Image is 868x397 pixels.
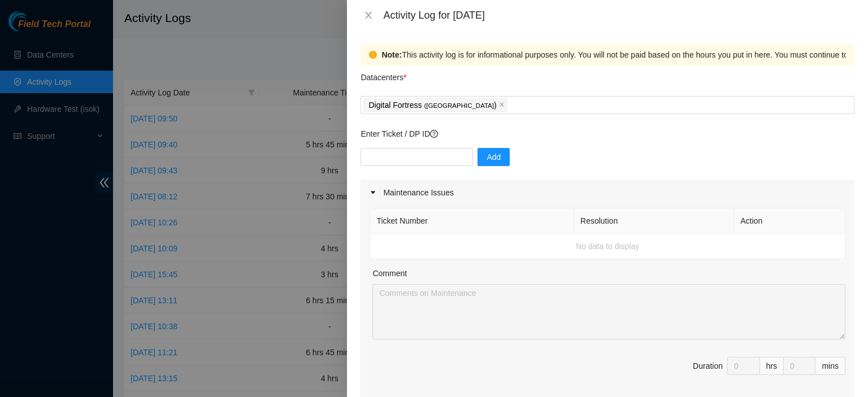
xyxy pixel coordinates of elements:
[361,128,854,140] p: Enter Ticket / DP ID
[370,208,574,234] th: Ticket Number
[370,189,376,196] span: caret-right
[734,208,845,234] th: Action
[424,102,494,109] span: ( [GEOGRAPHIC_DATA]
[372,267,407,280] label: Comment
[760,357,784,375] div: hrs
[499,102,505,108] span: close
[361,180,854,206] div: Maintenance Issues
[478,148,510,166] button: Add
[372,284,845,339] textarea: Comment
[430,130,438,138] span: question-circle
[370,234,845,259] td: No data to display
[364,11,373,20] span: close
[368,99,496,112] p: Digital Fortress )
[574,208,734,234] th: Resolution
[693,360,723,372] div: Duration
[383,9,854,21] div: Activity Log for [DATE]
[369,51,377,59] span: exclamation-circle
[487,151,501,163] span: Add
[361,10,376,21] button: Close
[361,66,406,84] p: Datacenters
[815,357,845,375] div: mins
[381,49,402,61] strong: Note:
